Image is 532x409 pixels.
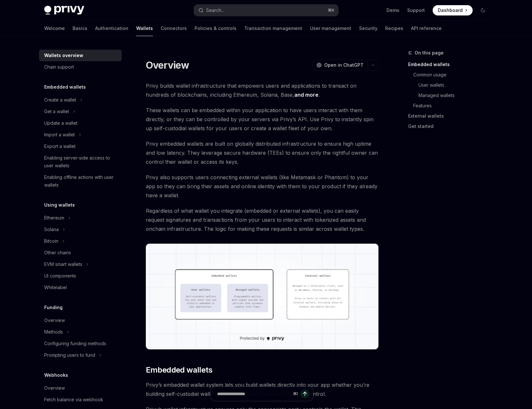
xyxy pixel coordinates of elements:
[359,21,377,36] a: Security
[44,119,77,127] div: Update a wallet
[39,270,122,282] a: UI components
[146,139,378,166] span: Privy embedded wallets are built on globally distributed infrastructure to ensure high uptime and...
[44,304,63,311] h5: Funding
[415,49,444,57] span: On this page
[146,173,378,200] span: Privy also supports users connecting external wallets (like Metamask or Phantom) to your app so t...
[195,21,236,36] a: Policies & controls
[44,351,95,359] div: Prompting users to fund
[39,106,122,117] button: Toggle Get a wallet section
[44,131,75,139] div: Import a wallet
[39,258,122,270] button: Toggle EVM smart wallets section
[386,7,399,14] a: Demo
[44,201,75,209] h5: Using wallets
[408,59,493,70] a: Embedded wallets
[44,108,69,115] div: Get a wallet
[44,272,76,280] div: UI components
[44,21,65,36] a: Welcome
[217,387,290,401] input: Ask a question...
[44,63,74,71] div: Chain support
[411,21,442,36] a: API reference
[408,121,493,131] a: Get started
[39,224,122,235] button: Toggle Solana section
[146,365,212,375] span: Embedded wallets
[39,50,122,61] a: Wallets overview
[433,5,473,15] a: Dashboard
[478,5,488,15] button: Toggle dark mode
[324,62,364,68] span: Open in ChatGPT
[44,260,82,268] div: EVM smart wallets
[39,94,122,106] button: Toggle Create a wallet section
[312,60,367,71] button: Open in ChatGPT
[44,154,118,170] div: Enabling server-side access to user wallets
[44,142,75,150] div: Export a wallet
[44,173,118,189] div: Enabling offline actions with user wallets
[39,394,122,405] a: Fetch balance via webhook
[161,21,187,36] a: Connectors
[408,70,493,80] a: Common usage
[39,117,122,129] a: Update a wallet
[146,244,378,349] img: images/walletoverview.png
[44,396,103,404] div: Fetch balance via webhook
[294,92,318,98] a: and more
[44,6,84,15] img: dark logo
[408,101,493,111] a: Features
[73,21,87,36] a: Basics
[44,316,65,324] div: Overview
[328,8,335,13] span: ⌘ K
[44,384,65,392] div: Overview
[39,212,122,224] button: Toggle Ethereum section
[44,83,86,91] h5: Embedded wallets
[408,111,493,121] a: External wallets
[146,59,189,71] h1: Overview
[44,226,59,233] div: Solana
[39,235,122,247] button: Toggle Bitcoin section
[408,80,493,90] a: User wallets
[44,214,64,222] div: Ethereum
[39,171,122,191] a: Enabling offline actions with user wallets
[146,380,378,398] span: Privy’s embedded wallet system lets you build wallets directly into your app whether you’re build...
[44,96,76,104] div: Create a wallet
[44,371,68,379] h5: Webhooks
[385,21,403,36] a: Recipes
[146,81,378,99] span: Privy builds wallet infrastructure that empowers users and applications to transact on hundreds o...
[194,5,338,16] button: Open search
[39,141,122,152] a: Export a wallet
[44,237,58,245] div: Bitcoin
[300,389,309,398] button: Send message
[146,206,378,233] span: Regardless of what wallet you integrate (embedded or external wallets), you can easily request si...
[39,282,122,293] a: Whitelabel
[39,326,122,338] button: Toggle Methods section
[39,61,122,73] a: Chain support
[95,21,128,36] a: Authentication
[206,6,224,14] div: Search...
[136,21,153,36] a: Wallets
[146,106,378,133] span: These wallets can be embedded within your application to have users interact with them directly, ...
[407,7,425,14] a: Support
[39,315,122,326] a: Overview
[44,52,83,59] div: Wallets overview
[244,21,302,36] a: Transaction management
[39,338,122,349] a: Configuring funding methods
[438,7,463,14] span: Dashboard
[39,129,122,141] button: Toggle Import a wallet section
[39,247,122,258] a: Other chains
[44,249,71,257] div: Other chains
[310,21,351,36] a: User management
[39,349,122,361] button: Toggle Prompting users to fund section
[39,152,122,171] a: Enabling server-side access to user wallets
[44,340,106,347] div: Configuring funding methods
[408,90,493,101] a: Managed wallets
[44,284,67,291] div: Whitelabel
[39,382,122,394] a: Overview
[44,328,63,336] div: Methods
